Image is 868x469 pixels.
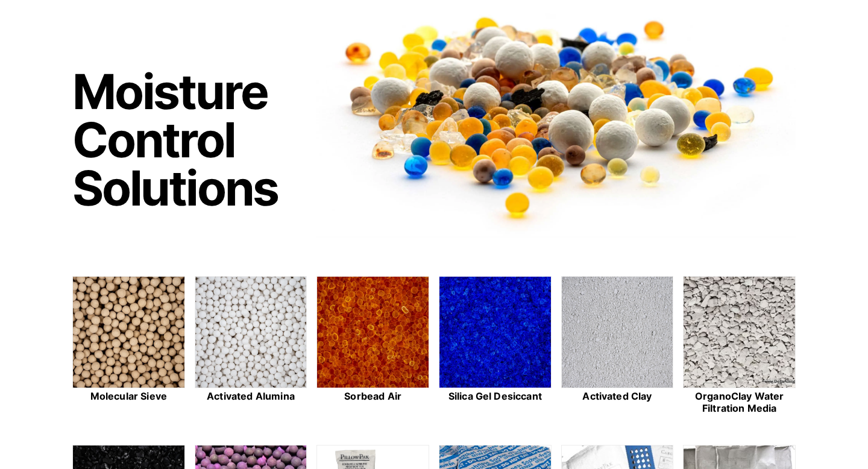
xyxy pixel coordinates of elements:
[195,391,307,402] h2: Activated Alumina
[683,391,796,414] h2: OrganoClay Water Filtration Media
[561,391,674,402] h2: Activated Clay
[439,391,552,402] h2: Silica Gel Desiccant
[316,391,429,402] h2: Sorbead Air
[439,276,552,416] a: Silica Gel Desiccant
[683,276,796,416] a: OrganoClay Water Filtration Media
[72,68,305,212] h1: Moisture Control Solutions
[316,276,429,416] a: Sorbead Air
[72,276,185,416] a: Molecular Sieve
[72,391,185,402] h2: Molecular Sieve
[195,276,307,416] a: Activated Alumina
[561,276,674,416] a: Activated Clay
